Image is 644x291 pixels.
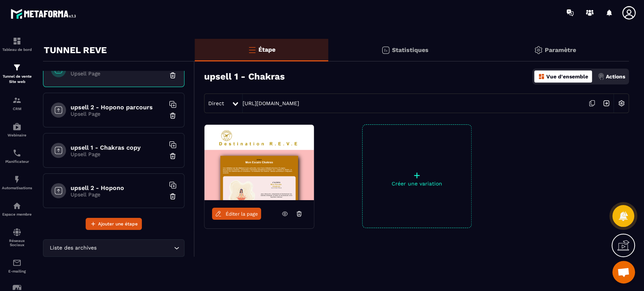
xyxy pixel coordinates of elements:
[2,169,32,196] a: automationsautomationsAutomatisations
[2,133,32,137] p: Webinaire
[258,46,275,53] p: Étape
[545,46,576,54] p: Paramètre
[2,212,32,216] p: Espace membre
[2,57,32,90] a: formationformationTunnel de vente Site web
[12,201,22,210] img: automations
[12,96,22,105] img: formation
[204,71,285,82] h3: upsell 1 - Chakras
[247,45,257,54] img: bars-o.4a397970.svg
[71,144,165,151] h6: upsell 1 - Chakras copy
[392,46,429,54] p: Statistiques
[2,116,32,143] a: automationsautomationsWebinaire
[2,31,32,57] a: formationformationTableau de bord
[169,193,177,200] img: trash
[614,96,629,110] img: setting-w.858f3a88.svg
[606,74,625,80] p: Actions
[2,143,32,169] a: schedulerschedulerPlanificateur
[98,220,138,228] span: Ajouter une étape
[48,244,98,252] span: Liste des archives
[12,122,22,131] img: automations
[12,37,22,46] img: formation
[169,112,177,119] img: trash
[12,149,22,158] img: scheduler
[243,100,299,106] a: [URL][DOMAIN_NAME]
[2,196,32,222] a: automationsautomationsEspace membre
[2,47,32,52] p: Tableau de bord
[2,159,32,164] p: Planificateur
[538,73,545,80] img: dashboard-orange.40269519.svg
[2,186,32,190] p: Automatisations
[2,74,32,84] p: Tunnel de vente Site web
[12,258,22,267] img: email
[2,90,32,116] a: formationformationCRM
[381,46,390,55] img: stats.20deebd0.svg
[534,46,543,55] img: setting-gr.5f69749f.svg
[546,74,588,80] p: Vue d'ensemble
[86,218,142,230] button: Ajouter une étape
[12,228,22,237] img: social-network
[11,7,78,21] img: logo
[612,261,635,283] div: Ouvrir le chat
[2,222,32,253] a: social-networksocial-networkRéseaux Sociaux
[2,239,32,247] p: Réseaux Sociaux
[2,269,32,273] p: E-mailing
[12,63,22,72] img: formation
[71,191,165,198] p: Upsell Page
[2,253,32,279] a: emailemailE-mailing
[71,70,165,77] p: Upsell Page
[71,184,165,191] h6: upsell 2 - Hopono
[43,239,184,257] div: Search for option
[44,43,107,58] p: TUNNEL REVE
[2,107,32,111] p: CRM
[363,170,471,181] p: +
[226,211,258,217] span: Éditer la page
[169,72,177,79] img: trash
[363,181,471,187] p: Créer une variation
[98,244,172,252] input: Search for option
[204,125,314,200] img: image
[598,73,604,80] img: actions.d6e523a2.png
[71,104,165,111] h6: upsell 2 - Hopono parcours
[599,96,613,110] img: arrow-next.bcc2205e.svg
[208,100,224,106] span: Direct
[71,151,165,157] p: Upsell Page
[212,208,261,220] a: Éditer la page
[12,175,22,184] img: automations
[169,152,177,160] img: trash
[71,111,165,117] p: Upsell Page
